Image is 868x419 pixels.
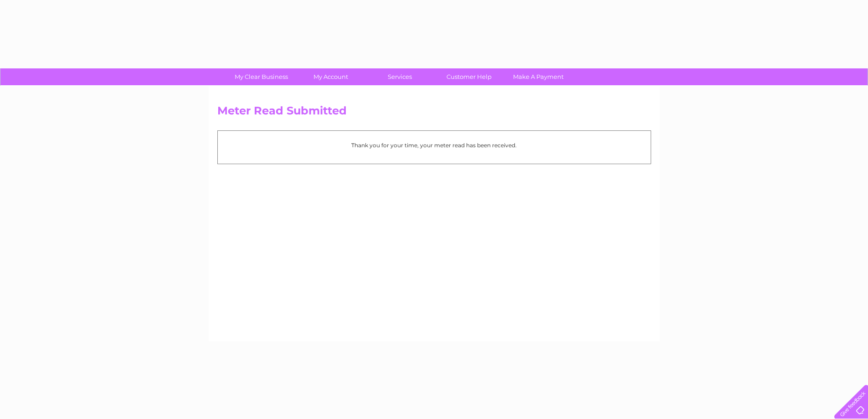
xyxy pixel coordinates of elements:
[431,68,507,85] a: Customer Help
[293,68,368,85] a: My Account
[362,68,437,85] a: Services
[217,104,651,122] h2: Meter Read Submitted
[224,68,299,85] a: My Clear Business
[501,68,576,85] a: Make A Payment
[222,141,646,150] p: Thank you for your time, your meter read has been received.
